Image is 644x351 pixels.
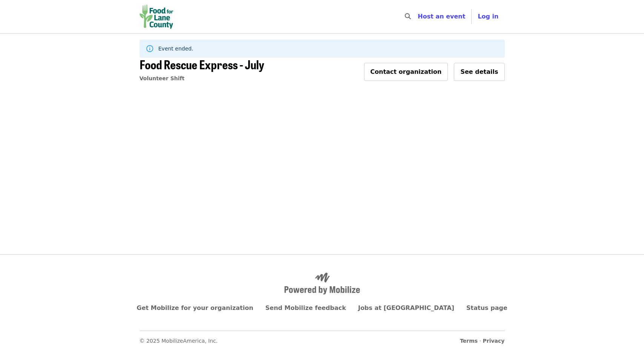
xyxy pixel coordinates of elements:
[158,46,194,52] span: Event ended.
[140,5,174,29] img: Food for Lane County - Home
[140,75,185,81] a: Volunteer Shift
[364,63,448,81] button: Contact organization
[460,337,504,345] span: ·
[284,273,360,295] img: Powered by Mobilize
[405,13,411,20] i: search icon
[140,304,505,313] nav: Primary footer navigation
[140,331,505,345] nav: Secondary footer navigation
[454,63,504,81] button: See details
[483,338,505,344] a: Privacy
[265,304,346,311] a: Send Mobilize feedback
[466,304,507,311] a: Status page
[370,68,442,75] span: Contact organization
[137,304,253,311] a: Get Mobilize for your organization
[140,338,218,344] span: © 2025 MobilizeAmerica, Inc.
[460,338,478,344] a: Terms
[472,9,504,24] button: Log in
[358,304,454,311] a: Jobs at [GEOGRAPHIC_DATA]
[415,8,421,26] input: Search
[418,13,465,20] a: Host an event
[478,13,498,20] span: Log in
[460,68,498,75] span: See details
[140,55,264,73] span: Food Rescue Express - July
